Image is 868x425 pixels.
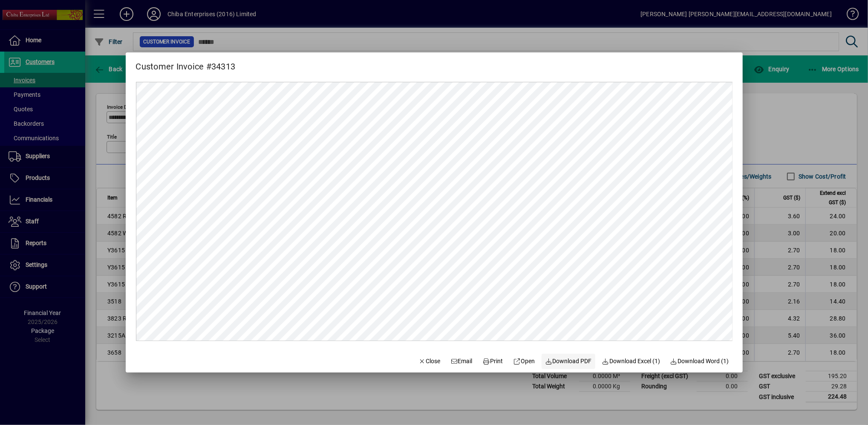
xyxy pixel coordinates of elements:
span: Email [450,357,473,366]
button: Download Word (1) [667,354,732,369]
button: Close [415,354,444,369]
button: Print [479,354,507,369]
button: Download Excel (1) [599,354,664,369]
span: Close [418,357,441,366]
span: Open [513,357,535,366]
span: Download Word (1) [670,357,729,366]
span: Download Excel (1) [602,357,660,366]
span: Download PDF [545,357,592,366]
a: Open [510,354,539,369]
span: Print [483,357,503,366]
a: Download PDF [542,354,595,369]
h2: Customer Invoice #34313 [126,52,246,73]
button: Email [447,354,476,369]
